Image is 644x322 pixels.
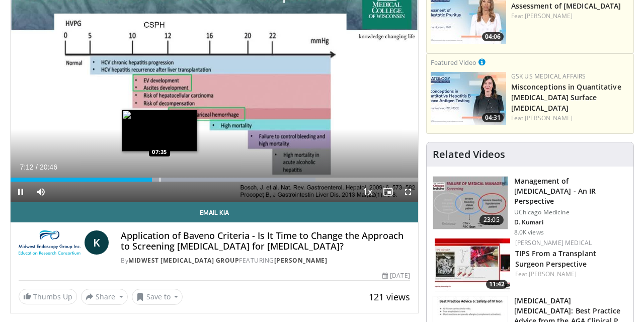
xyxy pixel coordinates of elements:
div: Feat. [511,12,629,21]
a: Thumbs Up [19,289,77,304]
span: 04:06 [482,32,504,41]
a: GSK US Medical Affairs [511,72,586,80]
button: Playback Rate [358,182,378,202]
span: 11:42 [486,280,508,289]
a: 11:42 [435,238,510,291]
p: D. Kumari [514,218,627,226]
div: Feat. [515,270,625,279]
a: [PERSON_NAME] [529,270,577,278]
span: 23:05 [479,215,504,225]
a: [PERSON_NAME] [274,256,328,265]
span: 04:31 [482,113,504,122]
a: 04:31 [431,72,506,125]
a: Assessment of [MEDICAL_DATA] [511,1,621,11]
h3: Management of [MEDICAL_DATA] - An IR Perspective [514,176,627,206]
img: image.jpeg [122,110,197,152]
img: 4003d3dc-4d84-4588-a4af-bb6b84f49ae6.150x105_q85_crop-smart_upscale.jpg [435,238,510,291]
span: 7:12 [20,163,33,171]
img: Midwest Endoscopy Group [19,230,80,255]
span: 121 views [369,291,410,303]
p: 8.0K views [514,228,544,236]
a: 23:05 Management of [MEDICAL_DATA] - An IR Perspective UChicago Medicine D. Kumari 8.0K views [433,176,627,236]
div: By FEATURING [121,256,410,265]
img: f07a691c-eec3-405b-bc7b-19fe7e1d3130.150x105_q85_crop-smart_upscale.jpg [433,177,508,229]
p: UChicago Medicine [514,208,627,216]
a: [PERSON_NAME] Medical [515,238,592,247]
a: Email Kia [11,202,418,222]
a: Misconceptions in Quantitative [MEDICAL_DATA] Surface [MEDICAL_DATA] [511,82,621,113]
button: Mute [31,182,51,202]
a: [PERSON_NAME] [525,12,573,20]
a: Midwest [MEDICAL_DATA] Group [128,256,239,265]
small: Featured Video [431,58,476,67]
a: TIPS From a Transplant Surgeon Perspective [515,249,596,269]
span: 20:46 [40,163,57,171]
button: Fullscreen [398,182,418,202]
h4: Application of Baveno Criteria - Is It Time to Change the Approach to Screening [MEDICAL_DATA] fo... [121,230,410,252]
span: / [36,163,38,171]
button: Save to [132,289,183,305]
button: Share [81,289,128,305]
div: Feat. [511,114,629,123]
h4: Related Videos [433,148,505,160]
img: ea8305e5-ef6b-4575-a231-c141b8650e1f.jpg.150x105_q85_crop-smart_upscale.jpg [431,72,506,125]
a: K [85,230,109,255]
a: [PERSON_NAME] [525,114,573,122]
div: [DATE] [382,271,410,280]
div: Progress Bar [11,178,418,182]
button: Pause [11,182,31,202]
button: Enable picture-in-picture mode [378,182,398,202]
